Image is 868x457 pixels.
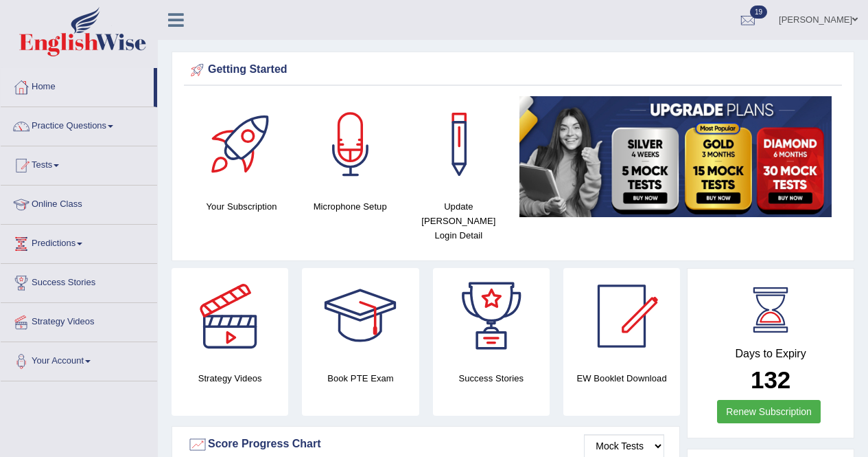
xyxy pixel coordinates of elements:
h4: Days to Expiry [703,348,838,360]
h4: Strategy Videos [172,371,288,386]
div: Score Progress Chart [187,434,664,455]
span: 19 [750,5,767,19]
a: Strategy Videos [1,303,157,337]
b: 132 [751,366,790,393]
img: small5.jpg [519,96,832,217]
a: Tests [1,146,157,181]
h4: Update [PERSON_NAME] Login Detail [411,199,506,243]
h4: Your Subscription [194,199,289,214]
a: Your Account [1,342,157,377]
h4: Microphone Setup [303,199,397,214]
a: Renew Subscription [717,400,821,423]
a: Online Class [1,186,157,220]
a: Home [1,68,154,102]
a: Predictions [1,225,157,259]
h4: EW Booklet Download [563,371,680,386]
div: Getting Started [187,60,838,80]
h4: Book PTE Exam [302,371,419,386]
a: Success Stories [1,264,157,298]
a: Practice Questions [1,107,157,142]
h4: Success Stories [433,371,550,386]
